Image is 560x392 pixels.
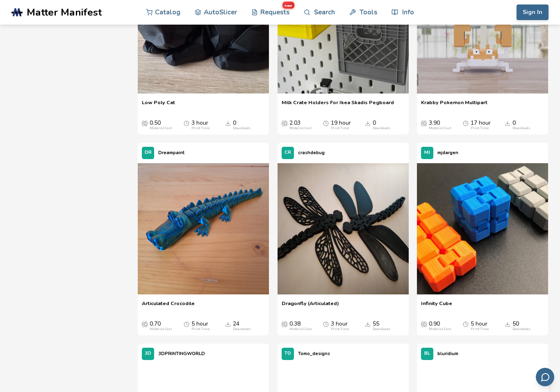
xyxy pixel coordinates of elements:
p: Tomo_designs [298,349,330,358]
div: 50 [512,321,530,331]
div: 5 hour [471,321,489,331]
span: new [282,2,294,9]
span: Downloads [505,321,510,327]
span: Average Print Time [323,321,329,327]
p: crashdebug [298,148,325,157]
a: Krabby Pokemon Multipart [421,99,487,112]
div: 5 hour [191,321,209,331]
p: Dreampaint [158,148,184,157]
div: 19 hour [331,120,351,130]
div: Material Cost [429,327,451,331]
div: Print Time [331,126,349,130]
span: Average Print Time [184,321,189,327]
div: 24 [233,321,251,331]
span: Average Cost [142,120,148,126]
div: 0.38 [289,321,312,331]
div: Print Time [191,327,209,331]
div: Downloads [233,327,251,331]
div: Material Cost [289,126,312,130]
span: DR [145,150,152,155]
a: Milk Crate Holders For Ikea Skadis Pegboard [282,99,394,112]
span: BL [424,351,430,356]
a: Infinity Cube [421,300,452,312]
div: 3.90 [429,120,451,130]
div: Downloads [373,327,391,331]
button: Send feedback via email [536,368,554,386]
div: 0 [233,120,251,130]
div: Downloads [512,327,530,331]
p: 3DPRINTINGWORLD [158,349,205,358]
a: Dragonfly (Articulated) [282,300,339,312]
div: Downloads [233,126,251,130]
span: Average Print Time [463,120,469,126]
div: 17 hour [471,120,491,130]
span: Downloads [225,120,231,126]
div: 0.70 [150,321,172,331]
div: 0.90 [429,321,451,331]
span: Average Print Time [184,120,189,126]
span: Downloads [505,120,510,126]
span: Matter Manifest [27,7,102,18]
div: Print Time [191,126,209,130]
span: Average Cost [282,321,287,327]
span: CR [285,150,291,155]
a: Articulated Crocodile [142,300,195,312]
span: Average Print Time [323,120,329,126]
div: 2.03 [289,120,312,130]
div: 0 [512,120,530,130]
div: Material Cost [289,327,312,331]
div: 3 hour [191,120,209,130]
span: Average Cost [421,120,427,126]
span: Average Cost [282,120,287,126]
div: Downloads [512,126,530,130]
span: Average Print Time [463,321,469,327]
span: Downloads [365,321,371,327]
span: MJ [424,150,430,155]
div: 55 [373,321,391,331]
span: 3D [145,351,151,356]
span: Average Cost [421,321,427,327]
div: 3 hour [331,321,349,331]
div: Material Cost [150,126,172,130]
div: 0 [373,120,391,130]
a: Low Poly Cat [142,99,175,112]
div: Print Time [331,327,349,331]
p: bluridium [437,349,458,358]
span: Downloads [365,120,371,126]
span: Average Cost [142,321,148,327]
div: Print Time [471,126,489,130]
div: Print Time [471,327,489,331]
div: 0.50 [150,120,172,130]
div: Material Cost [150,327,172,331]
span: Downloads [225,321,231,327]
div: Material Cost [429,126,451,130]
p: mjdargen [437,148,458,157]
div: Downloads [373,126,391,130]
button: Sign In [517,5,549,20]
span: TO [285,351,291,356]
